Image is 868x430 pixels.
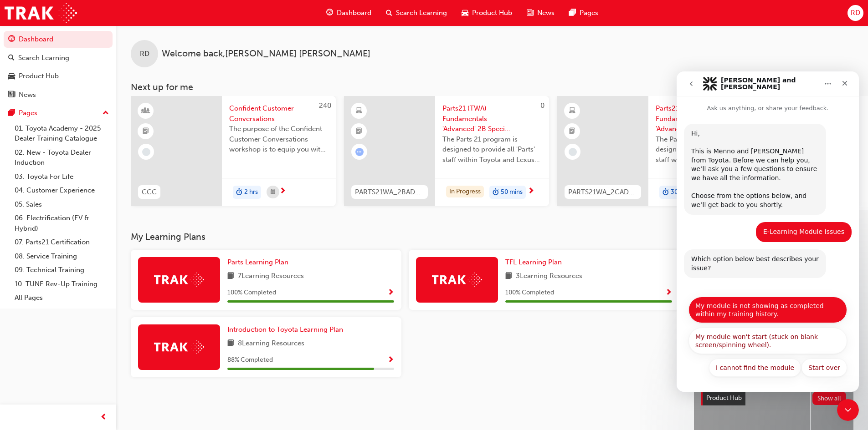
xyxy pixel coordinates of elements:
[568,187,637,197] span: PARTS21WA_2CADVVC_0823_EL
[131,232,679,242] h3: My Learning Plans
[131,96,336,206] a: 240CCCConfident Customer ConversationsThe purpose of the Confident Customer Conversations worksho...
[244,187,258,197] span: 2 hrs
[505,258,562,266] span: TFL Learning Plan
[442,103,542,134] span: Parts21 (TWA) Fundamentals 'Advanced' 2B Special Ordering & Heijunka
[271,187,275,198] span: calendar-icon
[18,53,69,63] div: Search Learning
[11,249,113,263] a: 08. Service Training
[656,134,755,165] span: The Parts 21 program is designed to provide all 'Parts' staff within Toyota and Lexus dealerships...
[501,187,523,197] span: 50 mins
[11,263,113,277] a: 09. Technical Training
[344,96,549,206] a: 0PARTS21WA_2BADVSO_0823_ELParts21 (TWA) Fundamentals 'Advanced' 2B Special Ordering & HeijunkaThe...
[8,72,15,81] span: car-icon
[103,107,109,119] span: up-icon
[11,197,113,212] a: 05. Sales
[387,356,394,364] span: Show Progress
[580,8,598,18] span: Pages
[569,7,576,19] span: pages-icon
[462,7,468,19] span: car-icon
[569,126,575,137] span: booktick-icon
[356,105,362,117] span: learningResourceType_ELEARNING-icon
[11,146,113,170] a: 02. New - Toyota Dealer Induction
[665,289,672,297] span: Show Progress
[143,105,149,117] span: learningResourceType_INSTRUCTOR_LED-icon
[519,4,562,22] a: news-iconNews
[229,124,329,155] span: The purpose of the Confident Customer Conversations workshop is to equip you with tools to commun...
[355,187,424,197] span: PARTS21WA_2BADVSO_0823_EL
[142,187,157,197] span: CCC
[4,31,113,48] a: Dashboard
[671,187,693,197] span: 30 mins
[851,8,860,18] span: RD
[442,134,542,165] span: The Parts 21 program is designed to provide all 'Parts' staff within Toyota and Lexus dealerships...
[379,4,454,22] a: search-iconSearch Learning
[227,324,347,335] a: Introduction to Toyota Learning Plan
[8,91,15,99] span: news-icon
[11,211,113,235] a: 06. Electrification (EV & Hybrid)
[812,392,847,405] button: Show all
[279,187,286,196] span: next-icon
[432,273,482,287] img: Trak
[140,49,149,59] span: RD
[701,391,846,405] a: Product HubShow all
[19,71,59,81] div: Product Hub
[227,325,343,334] span: Introduction to Toyota Learning Plan
[356,126,362,137] span: booktick-icon
[837,399,859,421] iframe: Intercom live chat
[454,4,519,22] a: car-iconProduct Hub
[677,71,859,392] iframe: Intercom live chat
[8,54,15,62] span: search-icon
[326,7,333,19] span: guage-icon
[11,235,113,249] a: 07. Parts21 Certification
[11,277,113,291] a: 10. TUNE Rev-Up Training
[154,340,204,354] img: Trak
[706,394,742,402] span: Product Hub
[505,288,554,298] span: 100 % Completed
[505,271,512,282] span: book-icon
[386,7,392,19] span: search-icon
[355,148,364,156] span: learningRecordVerb_ATTEMPT-icon
[337,8,371,18] span: Dashboard
[11,170,113,184] a: 03. Toyota For Life
[505,257,565,268] a: TFL Learning Plan
[537,8,555,18] span: News
[8,35,15,44] span: guage-icon
[569,148,577,156] span: learningRecordVerb_NONE-icon
[227,288,276,298] span: 100 % Completed
[154,273,204,287] img: Trak
[11,183,113,197] a: 04. Customer Experience
[528,187,534,196] span: next-icon
[319,101,331,110] span: 240
[238,271,304,282] span: 7 Learning Resources
[516,271,582,282] span: 3 Learning Resources
[142,148,150,156] span: learningRecordVerb_NONE-icon
[227,338,234,349] span: book-icon
[527,7,534,19] span: news-icon
[5,3,77,23] img: Trak
[557,96,762,206] a: 0PARTS21WA_2CADVVC_0823_ELParts21 (TWA) Fundamentals 'Advanced' 2C Value ChainThe Parts 21 progra...
[162,49,370,59] span: Welcome back , [PERSON_NAME] [PERSON_NAME]
[116,82,868,92] h3: Next up for me
[665,287,672,298] button: Show Progress
[11,121,113,146] a: 01. Toyota Academy - 2025 Dealer Training Catalogue
[4,50,113,66] a: Search Learning
[387,287,394,298] button: Show Progress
